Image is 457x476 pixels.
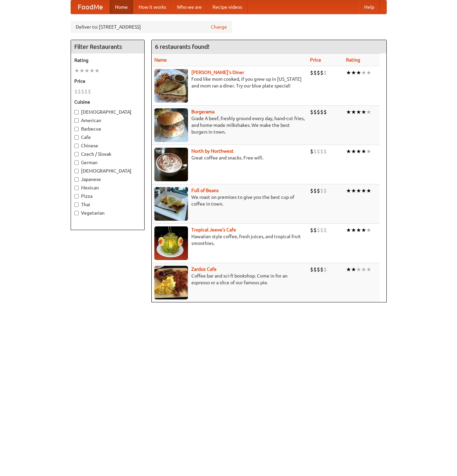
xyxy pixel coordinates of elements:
[74,135,79,140] input: Cafe
[89,67,94,74] li: ★
[323,266,327,273] li: $
[154,233,305,247] p: Hawaiian style coffee, fresh juices, and tropical fruit smoothies.
[310,266,313,273] li: $
[79,67,84,74] li: ★
[74,127,79,131] input: Barbecue
[313,266,317,273] li: $
[346,69,351,76] li: ★
[74,193,141,199] label: Pizza
[191,227,236,232] a: Tropical Jeeve's Cafe
[313,108,317,116] li: $
[320,69,323,76] li: $
[207,0,247,14] a: Recipe videos
[366,108,371,116] li: ★
[310,148,313,155] li: $
[154,154,305,161] p: Great coffee and snacks. Free wifi.
[361,187,366,194] li: ★
[74,99,141,105] h5: Cuisine
[154,194,305,207] p: We roast on premises to give you the best cup of coffee in town.
[359,0,380,14] a: Help
[323,108,327,116] li: $
[74,152,79,156] input: Czech / Slovak
[191,109,215,114] a: Burgerama
[71,21,232,33] div: Deliver to: [STREET_ADDRESS]
[74,144,79,148] input: Chinese
[320,266,323,273] li: $
[191,266,217,272] a: Zardoz Cafe
[74,118,79,123] input: American
[191,188,219,193] a: Full of Beans
[84,67,89,74] li: ★
[81,88,84,95] li: $
[74,57,141,64] h5: Rating
[191,148,234,154] a: North by Northwest
[74,125,141,132] label: Barbecue
[317,187,320,194] li: $
[74,109,141,115] label: [DEMOGRAPHIC_DATA]
[133,0,172,14] a: How it works
[356,226,361,234] li: ★
[351,108,356,116] li: ★
[74,142,141,149] label: Chinese
[74,186,79,190] input: Mexican
[346,187,351,194] li: ★
[74,211,79,215] input: Vegetarian
[361,226,366,234] li: ★
[346,148,351,155] li: ★
[361,148,366,155] li: ★
[154,266,188,299] img: zardoz.jpg
[320,187,323,194] li: $
[74,160,79,165] input: German
[351,148,356,155] li: ★
[346,226,351,234] li: ★
[154,57,167,63] a: Name
[74,117,141,124] label: American
[74,203,79,207] input: Thai
[310,108,313,116] li: $
[154,187,188,221] img: beans.jpg
[366,266,371,273] li: ★
[346,108,351,116] li: ★
[74,201,141,208] label: Thai
[71,40,144,53] h4: Filter Restaurants
[313,226,317,234] li: $
[346,57,360,63] a: Rating
[154,148,188,181] img: north.jpg
[74,78,141,84] h5: Price
[356,148,361,155] li: ★
[361,266,366,273] li: ★
[74,210,141,216] label: Vegetarian
[361,108,366,116] li: ★
[317,69,320,76] li: $
[313,148,317,155] li: $
[320,226,323,234] li: $
[317,108,320,116] li: $
[351,226,356,234] li: ★
[154,226,188,260] img: jeeves.jpg
[320,148,323,155] li: $
[366,148,371,155] li: ★
[88,88,91,95] li: $
[361,69,366,76] li: ★
[320,108,323,116] li: $
[172,0,207,14] a: Who we are
[74,134,141,141] label: Cafe
[310,226,313,234] li: $
[346,266,351,273] li: ★
[317,226,320,234] li: $
[351,266,356,273] li: ★
[310,57,321,63] a: Price
[74,169,79,173] input: [DEMOGRAPHIC_DATA]
[356,69,361,76] li: ★
[74,176,141,183] label: Japanese
[74,110,79,114] input: [DEMOGRAPHIC_DATA]
[317,266,320,273] li: $
[71,0,110,14] a: FoodMe
[78,88,81,95] li: $
[74,177,79,182] input: Japanese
